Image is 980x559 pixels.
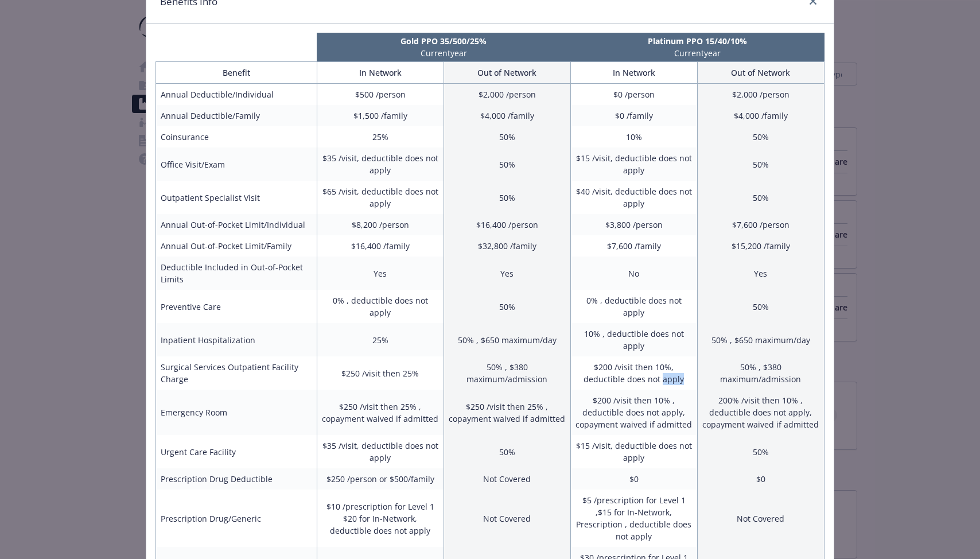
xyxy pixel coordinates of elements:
td: Yes [697,257,824,290]
td: $2,000 /person [444,84,570,106]
td: $5 /prescription for Level 1 ,$15 for In-Network, Prescription , deductible does not apply [570,490,697,547]
td: $1,500 /family [317,105,444,126]
td: $65 /visit, deductible does not apply [317,181,444,214]
td: Yes [444,257,570,290]
td: $4,000 /family [697,105,824,126]
td: $16,400 /family [317,235,444,257]
td: $0 [697,468,824,490]
td: $200 /visit then 10% , deductible does not apply, copayment waived if admitted [570,390,697,435]
td: $40 /visit, deductible does not apply [570,181,697,214]
td: Annual Deductible/Family [156,105,317,126]
td: $7,600 /person [697,214,824,235]
td: Annual Deductible/Individual [156,84,317,106]
td: $250 /visit then 25% , copayment waived if admitted [317,390,444,435]
td: Not Covered [697,490,824,547]
td: $0 /person [570,84,697,106]
td: 50% [444,147,570,181]
td: $15 /visit, deductible does not apply [570,435,697,468]
td: $10 /prescription for Level 1 $20 for In-Network, deductible does not apply [317,490,444,547]
td: Preventive Care [156,290,317,323]
td: $250 /visit then 25% , copayment waived if admitted [444,390,570,435]
td: $200 /visit then 10%, deductible does not apply [570,356,697,390]
td: 50% [444,126,570,147]
td: $250 /person or $500/family [317,468,444,490]
td: $3,800 /person [570,214,697,235]
td: 50% , $650 maximum/day [697,323,824,356]
td: $2,000 /person [697,84,824,106]
td: $35 /visit, deductible does not apply [317,147,444,181]
td: $500 /person [317,84,444,106]
td: Prescription Drug/Generic [156,490,317,547]
th: Benefit [156,62,317,84]
td: 0% , deductible does not apply [317,290,444,323]
td: Outpatient Specialist Visit [156,181,317,214]
td: $4,000 /family [444,105,570,126]
td: $32,800 /family [444,235,570,257]
th: In Network [317,62,444,84]
p: Gold PPO 35/500/25% [319,35,568,47]
p: Platinum PPO 15/40/10% [573,35,822,47]
td: 50% , $380 maximum/admission [444,356,570,390]
th: intentionally left blank [155,33,317,61]
td: Annual Out-of-Pocket Limit/Family [156,235,317,257]
td: 25% [317,126,444,147]
td: 50% [697,181,824,214]
p: Current year [573,47,822,59]
td: Not Covered [444,490,570,547]
td: 25% [317,323,444,356]
td: $0 /family [570,105,697,126]
td: $0 [570,468,697,490]
td: Inpatient Hospitalization [156,323,317,356]
td: 50% [697,126,824,147]
td: 50% [444,290,570,323]
td: $8,200 /person [317,214,444,235]
td: Yes [317,257,444,290]
td: $15,200 /family [697,235,824,257]
td: 50% , $380 maximum/admission [697,356,824,390]
td: Surgical Services Outpatient Facility Charge [156,356,317,390]
td: 200% /visit then 10% , deductible does not apply, copayment waived if admitted [697,390,824,435]
td: 10% , deductible does not apply [570,323,697,356]
th: In Network [570,62,697,84]
td: 50% [444,181,570,214]
td: Emergency Room [156,390,317,435]
td: Office Visit/Exam [156,147,317,181]
td: $7,600 /family [570,235,697,257]
p: Current year [319,47,568,59]
td: No [570,257,697,290]
td: 50% [697,290,824,323]
td: 50% , $650 maximum/day [444,323,570,356]
td: Urgent Care Facility [156,435,317,468]
th: Out of Network [444,62,570,84]
td: Prescription Drug Deductible [156,468,317,490]
td: $35 /visit, deductible does not apply [317,435,444,468]
th: Out of Network [697,62,824,84]
td: $250 /visit then 25% [317,356,444,390]
td: Not Covered [444,468,570,490]
td: Coinsurance [156,126,317,147]
td: 0% , deductible does not apply [570,290,697,323]
td: 50% [697,435,824,468]
td: 50% [697,147,824,181]
td: Deductible Included in Out-of-Pocket Limits [156,257,317,290]
td: $16,400 /person [444,214,570,235]
td: $15 /visit, deductible does not apply [570,147,697,181]
td: 50% [444,435,570,468]
td: 10% [570,126,697,147]
td: Annual Out-of-Pocket Limit/Individual [156,214,317,235]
